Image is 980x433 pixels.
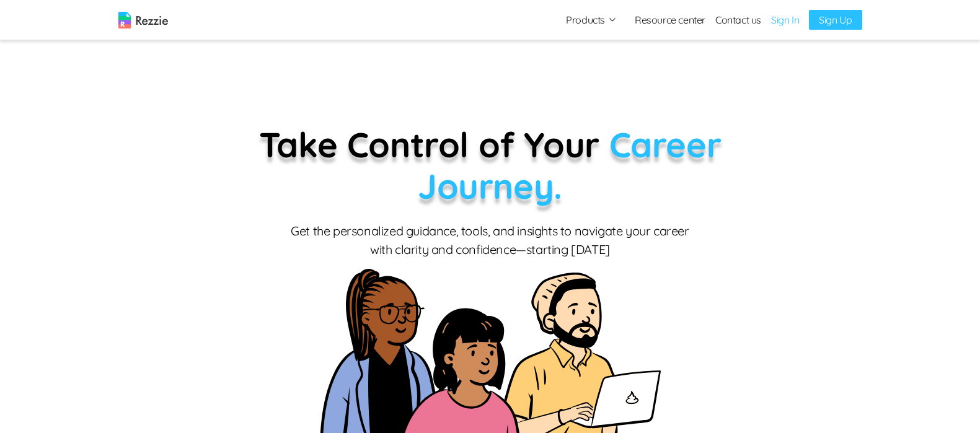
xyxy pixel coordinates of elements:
span: Career Journey. [418,123,721,208]
button: Products [566,12,617,27]
p: Take Control of Your [196,124,785,207]
a: Sign Up [809,10,862,30]
a: Resource center [635,12,705,27]
a: Contact us [715,12,761,27]
p: Get the personalized guidance, tools, and insights to navigate your career with clarity and confi... [289,222,692,259]
img: logo [118,12,168,28]
a: Sign In [771,12,799,27]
